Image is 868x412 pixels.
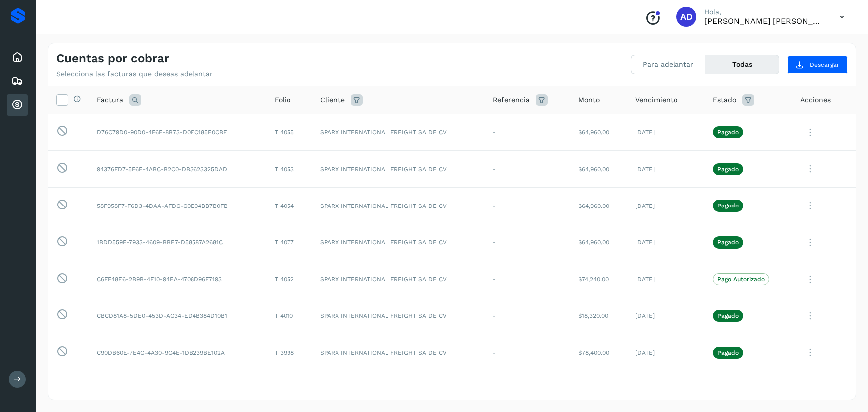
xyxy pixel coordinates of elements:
td: $64,960.00 [571,188,627,224]
td: C90DB60E-7E4C-4A30-9C4E-1DB239BE102A [89,334,267,371]
span: Vencimiento [635,95,677,105]
button: Todas [705,55,779,74]
td: SPARX INTERNATIONAL FREIGHT SA DE CV [312,188,484,224]
span: Descargar [810,60,839,69]
td: $64,960.00 [571,151,627,188]
td: CBCD81A8-5DE0-453D-AC34-ED4B384D10B1 [89,298,267,334]
p: Selecciona las facturas que deseas adelantar [56,70,213,78]
p: ALMA DELIA CASTAÑEDA MERCADO [704,16,824,26]
td: $64,960.00 [571,224,627,261]
td: 1BDD559E-7933-4609-BBE7-D58587A2681C [89,224,267,261]
td: SPARX INTERNATIONAL FREIGHT SA DE CV [312,261,484,298]
td: - [485,188,571,224]
p: Hola, [704,8,824,16]
td: C6FF48E6-2B9B-4F10-94EA-4708D96F7193 [89,261,267,298]
td: [DATE] [627,224,705,261]
td: SPARX INTERNATIONAL FREIGHT SA DE CV [312,224,484,261]
p: Pagado [717,312,739,319]
td: - [485,298,571,334]
td: T 4054 [267,188,312,224]
td: - [485,261,571,298]
td: SPARX INTERNATIONAL FREIGHT SA DE CV [312,114,484,151]
span: Referencia [493,95,530,105]
td: $18,320.00 [571,298,627,334]
td: D76C79D0-90D0-4F6E-8B73-D0EC185E0CBE [89,114,267,151]
td: 58F958F7-F6D3-4DAA-AFDC-C0E04BB7B0FB [89,188,267,224]
td: 94376FD7-5F6E-4ABC-B2C0-DB3623325DAD [89,151,267,188]
td: - [485,224,571,261]
div: Cuentas por cobrar [7,94,28,116]
td: [DATE] [627,114,705,151]
span: Monto [579,95,600,105]
td: $78,400.00 [571,334,627,371]
td: - [485,151,571,188]
span: Estado [713,95,736,105]
p: Pago Autorizado [717,276,765,283]
td: [DATE] [627,334,705,371]
td: T 4010 [267,298,312,334]
td: T 4053 [267,151,312,188]
td: $74,240.00 [571,261,627,298]
button: Descargar [787,56,848,74]
td: [DATE] [627,151,705,188]
span: Factura [97,95,123,105]
p: Pagado [717,166,739,173]
td: [DATE] [627,298,705,334]
span: Cliente [320,95,345,105]
td: T 4077 [267,224,312,261]
div: Inicio [7,46,28,68]
td: SPARX INTERNATIONAL FREIGHT SA DE CV [312,298,484,334]
td: [DATE] [627,261,705,298]
div: Embarques [7,70,28,92]
td: - [485,114,571,151]
td: T 4055 [267,114,312,151]
td: [DATE] [627,188,705,224]
span: Acciones [800,95,831,105]
td: - [485,334,571,371]
td: SPARX INTERNATIONAL FREIGHT SA DE CV [312,151,484,188]
button: Para adelantar [631,55,705,74]
td: T 3998 [267,334,312,371]
span: Folio [275,95,290,105]
p: Pagado [717,129,739,136]
p: Pagado [717,202,739,209]
h4: Cuentas por cobrar [56,51,169,66]
p: Pagado [717,349,739,356]
td: SPARX INTERNATIONAL FREIGHT SA DE CV [312,334,484,371]
td: $64,960.00 [571,114,627,151]
p: Pagado [717,239,739,246]
td: T 4052 [267,261,312,298]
